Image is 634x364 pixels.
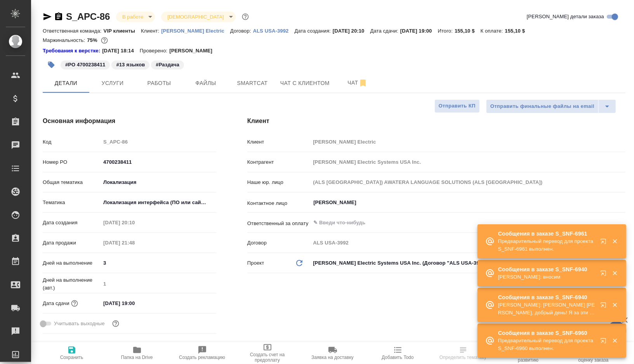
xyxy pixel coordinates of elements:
span: Работы [141,78,178,88]
span: Создать счет на предоплату [240,352,295,363]
span: Учитывать выходные [54,320,105,328]
p: Код [43,138,101,146]
input: Пустое поле [310,237,625,248]
button: Отправить КП [434,99,480,113]
p: [PERSON_NAME]: вносим [498,273,595,281]
a: ALS USA-3992 [253,27,295,34]
button: Создать счет на предоплату [235,342,300,364]
p: Сообщения в заказе S_SNF-6960 [498,329,595,337]
p: Проверено: [140,47,170,55]
span: Заявка на доставку [311,355,353,360]
p: #13 языков [116,61,145,69]
span: Smartcat [234,78,271,88]
div: Локализация интерфейса (ПО или сайта) [101,196,216,209]
span: Добавить Todo [382,355,413,360]
h4: Клиент [247,116,625,126]
p: Дата продажи [43,239,101,247]
p: Итого: [438,28,455,34]
input: ✎ Введи что-нибудь [101,156,216,168]
span: Раздача [150,61,185,68]
button: Открыть в новой вкладке [596,265,614,284]
input: Пустое поле [101,217,168,228]
p: Договор [247,239,310,247]
p: Дата сдачи: [370,28,400,34]
button: Папка на Drive [104,342,170,364]
button: Если добавить услуги и заполнить их объемом, то дата рассчитается автоматически [69,298,80,309]
p: Проект [247,259,264,267]
button: Закрыть [607,270,623,277]
button: Сохранить [39,342,104,364]
p: [DATE] 19:00 [400,28,438,34]
span: [PERSON_NAME] детали заказа [527,13,604,21]
p: Номер PO [43,158,101,166]
a: Требования к верстке: [43,47,102,55]
span: Чат [339,78,376,88]
p: 155,10 $ [505,28,531,34]
p: Клиент: [141,28,161,34]
div: В работе [161,12,235,22]
button: Определить тематику [431,342,496,364]
p: Наше юр. лицо [247,179,310,186]
p: VIP клиенты [104,28,141,34]
p: #Раздача [156,61,179,69]
input: ✎ Введи что-нибудь [101,257,216,269]
span: Папка на Drive [121,355,153,360]
span: Отправить финальные файлы на email [490,102,594,111]
div: В работе [116,12,155,22]
div: [PERSON_NAME] Electric Systems USA Inc. (Договор "ALS USA-3992", контрагент "[PERSON_NAME] Electr... [310,257,625,270]
p: Предварительный перевод для проекта S_SNF-6961 выполнен. [498,237,595,253]
button: Добавить тэг [43,56,60,73]
div: split button [486,99,616,113]
input: Пустое поле [310,136,625,147]
button: В работе [120,14,146,20]
button: [DEMOGRAPHIC_DATA] [165,14,226,20]
a: S_APC-86 [66,11,110,22]
svg: Отписаться [358,78,368,88]
p: ALS USA-3992 [253,28,295,34]
button: Создать рекламацию [170,342,235,364]
p: Сообщения в заказе S_SNF-6940 [498,265,595,273]
button: Закрыть [607,337,623,344]
p: Сообщения в заказе S_SNF-6961 [498,230,595,237]
p: #РО 4700238411 [65,61,105,69]
span: Детали [47,78,85,88]
span: Создать рекламацию [179,355,225,360]
span: Сохранить [60,355,83,360]
input: Пустое поле [101,136,216,147]
input: Пустое поле [101,278,216,289]
p: [PERSON_NAME] [169,47,218,55]
span: Услуги [94,78,131,88]
button: Закрыть [607,238,623,245]
input: Пустое поле [101,237,168,248]
span: РО 4700238411 [60,61,111,68]
p: Дней на выполнение [43,259,101,267]
button: Доп статусы указывают на важность/срочность заказа [240,12,250,22]
button: Заявка на доставку [300,342,365,364]
button: Open [621,202,623,203]
input: ✎ Введи что-нибудь [313,218,597,227]
button: Открыть в новой вкладке [596,297,614,316]
p: Договор: [230,28,253,34]
p: Дней на выполнение (авт.) [43,276,101,292]
span: Определить тематику [439,355,486,360]
p: [DATE] 20:10 [333,28,370,34]
p: [PERSON_NAME] Electric [161,28,230,34]
button: Открыть в новой вкладке [596,333,614,352]
p: Ответственная команда: [43,28,104,34]
span: 13 языков [111,61,150,68]
input: Пустое поле [310,156,625,168]
button: 649.00 RUB; 17.50 USD; 10.85 EUR; [99,35,109,45]
button: Open [621,222,623,224]
input: ✎ Введи что-нибудь [101,298,168,309]
span: Отправить КП [439,102,476,111]
p: Контрагент [247,158,310,166]
p: Предварительный перевод для проекта S_SNF-6960 выполнен. [498,337,595,352]
p: Дата создания [43,219,101,227]
p: Ответственный за оплату [247,220,310,227]
span: Чат с клиентом [280,78,330,88]
a: [PERSON_NAME] Electric [161,27,230,34]
button: Добавить Todo [365,342,431,364]
button: Отправить финальные файлы на email [486,99,599,113]
p: Маржинальность: [43,37,87,43]
button: Выбери, если сб и вс нужно считать рабочими днями для выполнения заказа. [111,319,121,329]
